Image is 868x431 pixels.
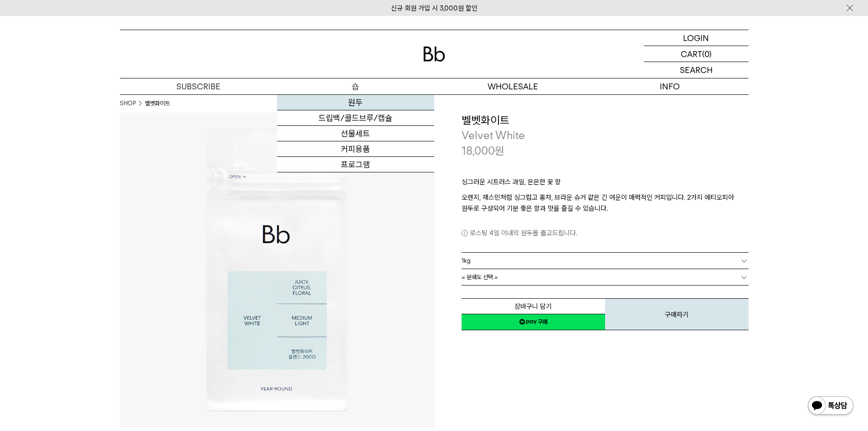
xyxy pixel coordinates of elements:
a: 신규 회원 가입 시 3,000원 할인 [391,4,478,12]
p: 싱그러운 시트러스 과일, 은은한 꽃 향 [462,177,749,192]
span: 원 [495,144,504,157]
a: 프로그램 [277,157,434,172]
span: = 분쇄도 선택 = [462,269,498,285]
img: 벨벳화이트 [120,113,434,427]
h3: 벨벳화이트 [462,113,749,128]
a: SHOP [120,99,136,108]
p: SEARCH [680,62,713,78]
span: 1kg [462,253,471,269]
p: (0) [702,46,712,62]
a: 숍 [277,78,434,94]
a: CART (0) [644,46,749,62]
p: CART [681,46,702,62]
img: 로고 [423,47,445,62]
p: 18,000 [462,143,504,159]
a: 커피용품 [277,141,434,157]
a: SUBSCRIBE [120,78,277,94]
p: Velvet White [462,128,749,143]
button: 장바구니 담기 [462,298,605,314]
button: 구매하기 [605,298,749,330]
p: LOGIN [683,30,709,46]
p: INFO [591,78,749,94]
a: 원두 [277,95,434,110]
li: 벨벳화이트 [145,99,170,108]
p: 로스팅 4일 이내의 원두를 출고드립니다. [462,228,749,239]
a: LOGIN [644,30,749,46]
p: 오렌지, 재스민처럼 싱그럽고 홍차, 브라운 슈거 같은 긴 여운이 매력적인 커피입니다. 2가지 에티오피아 원두로 구성되어 기분 좋은 향과 맛을 즐길 수 있습니다. [462,192,749,214]
img: 카카오톡 채널 1:1 채팅 버튼 [807,395,854,417]
a: 드립백/콜드브루/캡슐 [277,110,434,126]
p: WHOLESALE [434,78,591,94]
a: 새창 [462,314,605,330]
a: 선물세트 [277,126,434,141]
